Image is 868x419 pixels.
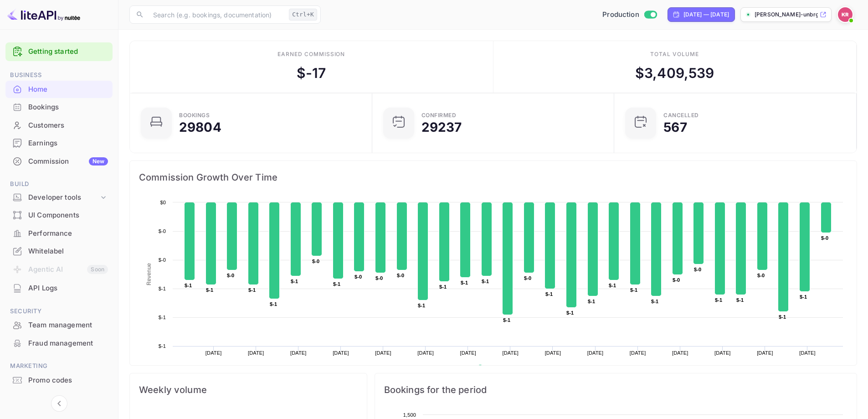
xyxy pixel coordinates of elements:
button: Collapse navigation [51,395,67,412]
text: $-1 [159,286,166,291]
text: $0 [160,200,166,205]
text: $-0 [159,257,166,263]
text: $-1 [418,303,425,308]
span: Security [5,306,113,316]
text: $-1 [651,299,658,304]
text: Revenue [146,263,152,285]
a: Team management [5,316,113,333]
text: $-1 [291,279,298,284]
div: UI Components [5,207,113,224]
text: $-1 [248,287,256,293]
a: Fraud management [5,335,113,352]
div: [DATE] — [DATE] [683,10,729,19]
text: $-1 [159,315,166,320]
div: Performance [5,225,113,243]
div: API Logs [28,283,108,294]
text: [DATE] [460,350,476,356]
text: $-1 [461,280,468,285]
div: Switch to Sandbox mode [599,10,660,20]
text: [DATE] [545,350,561,356]
text: Revenue [486,365,509,371]
a: Home [5,81,113,98]
text: $-1 [545,291,553,297]
text: $-1 [159,343,166,349]
div: Home [5,81,113,98]
text: 1,500 [403,412,416,418]
text: [DATE] [630,350,646,356]
text: $-0 [397,273,404,278]
div: Earnings [28,138,108,149]
text: $-0 [821,235,828,241]
text: $-1 [736,297,744,303]
text: $-1 [715,297,722,303]
text: $-0 [673,277,680,283]
text: [DATE] [333,350,349,356]
div: Commission [28,156,108,167]
div: 567 [663,121,687,134]
div: Developer tools [28,192,99,203]
div: Home [28,84,108,95]
a: Getting started [28,47,108,57]
div: Performance [28,228,108,239]
text: [DATE] [799,350,816,356]
text: [DATE] [290,350,307,356]
text: $-1 [566,310,574,316]
text: $-0 [375,275,383,281]
div: CommissionNew [5,153,113,171]
text: [DATE] [248,350,264,356]
span: Build [5,179,113,189]
div: Developer tools [5,190,113,206]
div: Whitelabel [28,246,108,257]
div: Getting started [5,42,113,61]
a: Earnings [5,134,113,151]
text: $-0 [694,267,701,272]
text: $-0 [524,275,531,281]
p: [PERSON_NAME]-unbrg.[PERSON_NAME]... [755,10,818,19]
text: [DATE] [205,350,222,356]
span: Business [5,70,113,80]
text: [DATE] [714,350,731,356]
div: UI Components [28,210,108,221]
span: Commission Growth Over Time [139,170,847,185]
div: Promo codes [28,375,108,386]
text: [DATE] [757,350,773,356]
text: $-1 [800,294,807,300]
a: Bookings [5,98,113,115]
text: [DATE] [503,350,519,356]
text: $-1 [630,287,637,293]
div: Bookings [28,102,108,113]
text: $-1 [503,317,510,323]
span: Weekly volume [139,383,358,397]
text: [DATE] [672,350,688,356]
input: Search (e.g. bookings, documentation) [148,5,285,24]
img: Kobus Roux [838,7,853,22]
a: CommissionNew [5,153,113,170]
div: Bookings [5,98,113,116]
a: Whitelabel [5,243,113,259]
a: Performance [5,225,113,242]
div: Promo codes [5,372,113,389]
text: $-0 [312,259,319,264]
div: Ctrl+K [289,9,317,21]
text: $-1 [609,283,616,288]
div: Customers [28,120,108,131]
div: $ 3,409,539 [635,63,714,83]
text: $-1 [588,299,595,304]
a: UI Components [5,207,113,223]
div: Fraud management [28,338,108,349]
div: Whitelabel [5,243,113,260]
text: $-0 [227,273,234,278]
div: 29804 [179,121,221,134]
a: API Logs [5,279,113,296]
text: $-1 [333,281,340,287]
text: $-1 [482,279,489,284]
text: [DATE] [375,350,391,356]
a: Promo codes [5,372,113,388]
div: Earnings [5,134,113,152]
div: Bookings [179,113,210,118]
div: Confirmed [421,113,457,118]
text: $-0 [354,274,362,279]
div: CANCELLED [663,113,699,118]
text: [DATE] [417,350,434,356]
text: [DATE] [587,350,604,356]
